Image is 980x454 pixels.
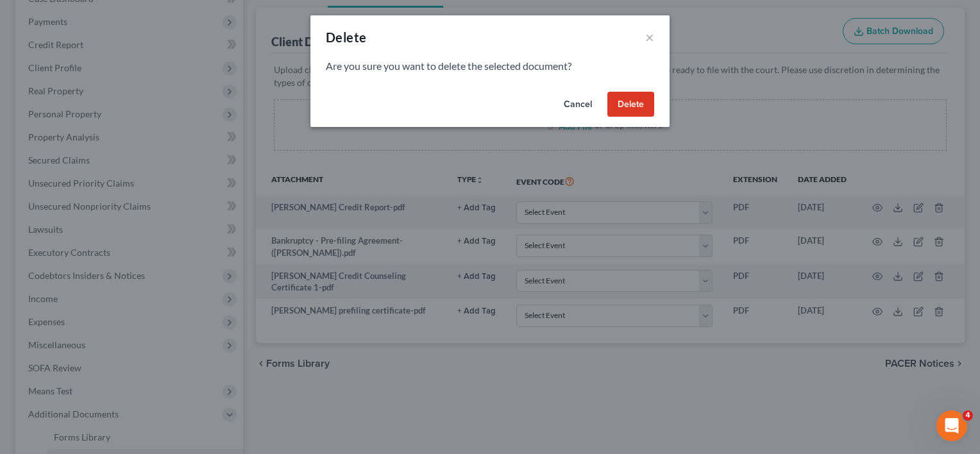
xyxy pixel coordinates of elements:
span: 4 [963,410,973,421]
button: Cancel [553,92,602,117]
button: Delete [607,92,654,117]
div: Delete [326,28,366,46]
p: Are you sure you want to delete the selected document? [326,59,654,74]
button: × [645,29,654,45]
iframe: Intercom live chat [936,410,967,441]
